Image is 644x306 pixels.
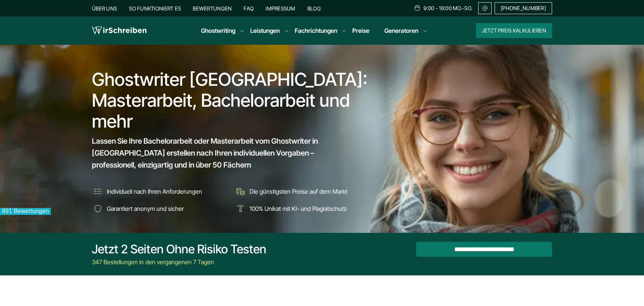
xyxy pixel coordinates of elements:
li: Die günstigsten Preise auf dem Markt [235,185,372,197]
a: Leistungen [250,26,280,35]
div: 347 Bestellungen in den vergangenen 7 Tagen [92,257,266,266]
li: 100% Unikat mit KI- und Plagiatschutz [235,203,372,215]
a: Blog [307,5,321,12]
a: Fachrichtungen [295,26,337,35]
button: Jetzt Preis kalkulieren [476,23,552,38]
a: Bewertungen [193,5,232,12]
h1: Ghostwriter [GEOGRAPHIC_DATA]: Masterarbeit, Bachelorarbeit und mehr [92,69,373,132]
li: Individuell nach Ihren Anforderungen [92,185,229,197]
a: Ghostwriting [201,26,235,35]
a: So funktioniert es [129,5,181,12]
span: [PHONE_NUMBER] [501,5,546,11]
span: Lassen Sie Ihre Bachelorarbeit oder Masterarbeit vom Ghostwriter in [GEOGRAPHIC_DATA] erstellen n... [92,135,359,171]
a: [PHONE_NUMBER] [495,2,552,14]
img: Individuell nach Ihren Anforderungen [92,185,104,197]
a: Preise [352,27,369,34]
img: 100% Unikat mit KI- und Plagiatschutz [235,203,247,215]
a: Impressum [266,5,295,12]
img: Email [482,5,488,11]
a: Über uns [92,5,117,12]
span: 9:00 - 18:00 Mo.-So. [424,5,472,11]
img: Schedule [414,5,421,11]
a: FAQ [244,5,254,12]
div: Jetzt 2 Seiten ohne Risiko testen [92,242,266,257]
li: Garantiert anonym und sicher [92,203,229,215]
img: Die günstigsten Preise auf dem Markt [235,185,247,197]
img: logo wirschreiben [92,25,146,36]
a: Generatoren [384,26,418,35]
img: Garantiert anonym und sicher [92,203,104,215]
